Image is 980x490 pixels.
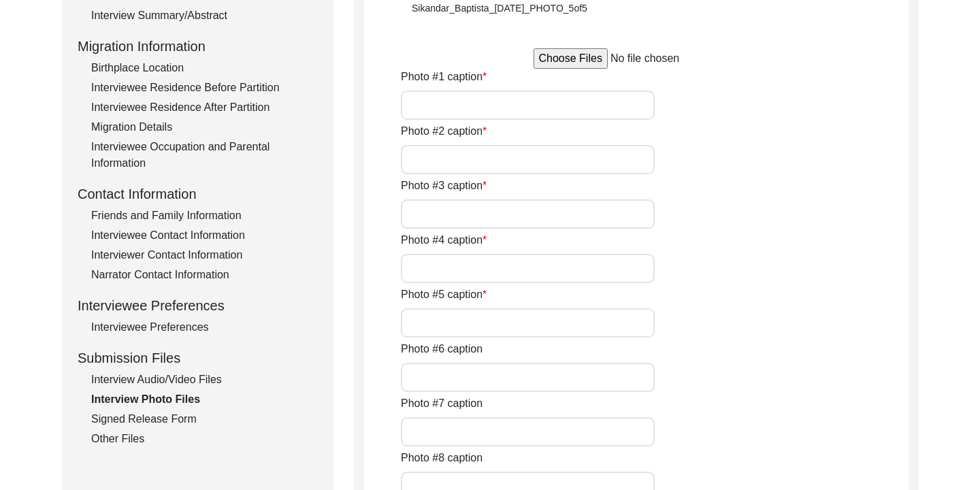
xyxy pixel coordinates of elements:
div: Submission Files [78,348,317,368]
div: Birthplace Location [91,60,317,76]
div: Interview Photo Files [91,391,317,408]
label: Photo #3 caption [401,178,487,194]
div: Interviewee Residence After Partition [91,99,317,116]
div: Contact Information [78,184,317,204]
div: Interviewee Contact Information [91,227,317,244]
div: Interviewee Residence Before Partition [91,80,317,96]
label: Photo #7 caption [401,395,483,412]
div: Migration Details [91,119,317,135]
label: Photo #5 caption [401,287,487,303]
div: Interview Audio/Video Files [91,372,317,388]
div: Interviewee Preferences [91,319,317,336]
div: Interviewee Preferences [78,295,317,316]
div: Friends and Family Information [91,208,317,224]
label: Photo #2 caption [401,123,487,140]
label: Photo #1 caption [401,69,487,85]
label: Photo #4 caption [401,232,487,248]
div: Signed Release Form [91,411,317,427]
div: Interviewee Occupation and Parental Information [91,139,317,171]
label: Photo #6 caption [401,341,483,357]
div: Other Files [91,431,317,447]
div: Interviewer Contact Information [91,247,317,263]
div: Migration Information [78,36,317,56]
label: Photo #8 caption [401,450,483,466]
div: Narrator Contact Information [91,267,317,283]
div: Interview Summary/Abstract [91,7,317,24]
